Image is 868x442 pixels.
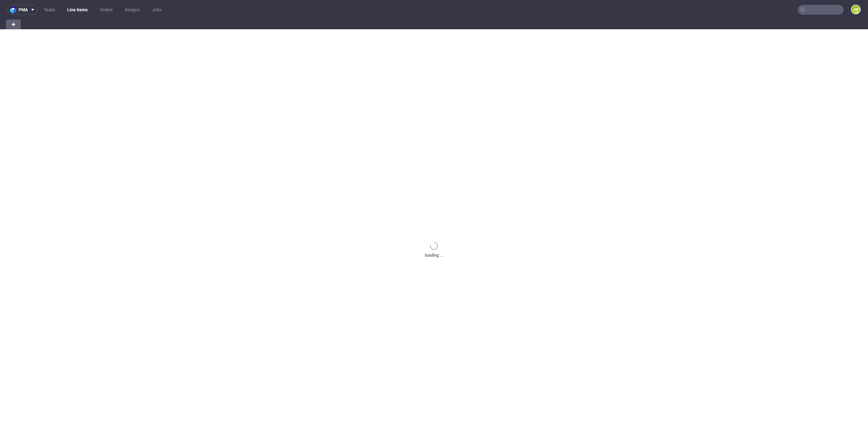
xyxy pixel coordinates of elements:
a: Orders [96,5,116,15]
span: pma [19,8,28,12]
div: loading ... [425,252,443,258]
img: logo [10,6,19,13]
figcaption: JW [852,5,860,14]
a: Jobs [148,5,165,15]
a: Tasks [40,5,59,15]
a: Designs [121,5,143,15]
button: pma [7,5,38,15]
a: Line Items [63,5,91,15]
